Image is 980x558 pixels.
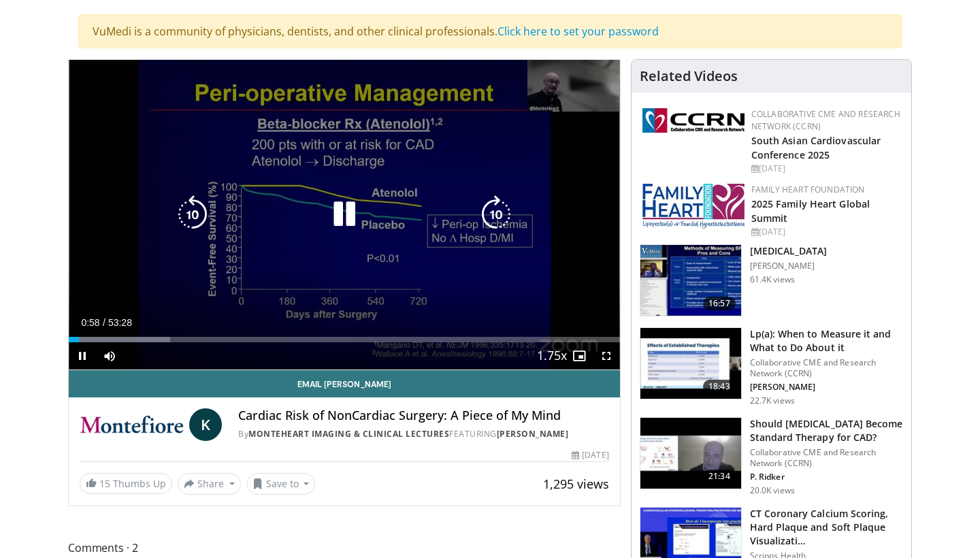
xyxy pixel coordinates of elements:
[538,342,566,370] button: Playback Rate
[572,449,608,461] div: [DATE]
[750,327,903,355] h3: Lp(a): When to Measure it and What to Do About it
[96,342,123,370] button: Mute
[640,417,903,496] a: 21:34 Should [MEDICAL_DATA] Become Standard Therapy for CAD? Collaborative CME and Research Netwo...
[543,476,609,492] span: 1,295 views
[238,408,608,423] h4: Cardiac Risk of NonCardiac Surgery: A Piece of My Mind
[703,380,736,393] span: 18:43
[178,473,241,495] button: Share
[750,472,903,482] p: P. Ridker
[248,428,449,440] a: MonteHeart Imaging & Clinical Lectures
[497,24,659,39] a: Click here to set your password
[103,317,105,328] span: /
[642,184,745,229] img: 96363db5-6b1b-407f-974b-715268b29f70.jpeg.150x105_q85_autocrop_double_scale_upscale_version-0.2.jpg
[640,327,903,406] a: 18:43 Lp(a): When to Measure it and What to Do About it Collaborative CME and Research Network (C...
[751,184,865,195] a: Family Heart Foundation
[189,408,222,441] a: K
[750,507,903,548] h3: CT Coronary Calcium Scoring, Hard Plaque and Soft Plaque Visualizati…
[246,473,316,495] button: Save to
[750,382,903,393] p: [PERSON_NAME]
[750,274,795,285] p: 61.4K views
[750,395,795,406] p: 22.7K views
[69,60,620,370] video-js: Video Player
[751,108,900,132] a: Collaborative CME and Research Network (CCRN)
[640,68,738,84] h4: Related Videos
[69,342,96,370] button: Pause
[750,485,795,496] p: 20.0K views
[68,539,621,557] span: Comments 2
[69,370,620,397] a: Email [PERSON_NAME]
[593,342,620,370] button: Fullscreen
[78,14,902,48] div: VuMedi is a community of physicians, dentists, and other clinical professionals.
[497,428,569,440] a: [PERSON_NAME]
[238,428,608,440] div: By FEATURING
[751,163,900,175] div: [DATE]
[750,357,903,379] p: Collaborative CME and Research Network (CCRN)
[99,477,110,490] span: 15
[750,417,903,444] h3: Should [MEDICAL_DATA] Become Standard Therapy for CAD?
[751,134,881,161] a: South Asian Cardiovascular Conference 2025
[640,418,741,489] img: eb63832d-2f75-457d-8c1a-bbdc90eb409c.150x105_q85_crop-smart_upscale.jpg
[566,342,593,370] button: Enable picture-in-picture mode
[703,470,736,483] span: 21:34
[751,197,870,225] a: 2025 Family Heart Global Summit
[750,447,903,469] p: Collaborative CME and Research Network (CCRN)
[751,226,900,238] div: [DATE]
[640,245,741,316] img: a92b9a22-396b-4790-a2bb-5028b5f4e720.150x105_q85_crop-smart_upscale.jpg
[642,108,745,133] img: a04ee3ba-8487-4636-b0fb-5e8d268f3737.png.150x105_q85_autocrop_double_scale_upscale_version-0.2.png
[640,328,741,399] img: 7a20132b-96bf-405a-bedd-783937203c38.150x105_q85_crop-smart_upscale.jpg
[703,297,736,310] span: 16:57
[80,473,172,494] a: 15 Thumbs Up
[80,408,184,441] img: MonteHeart Imaging & Clinical Lectures
[640,244,903,316] a: 16:57 [MEDICAL_DATA] [PERSON_NAME] 61.4K views
[750,261,828,272] p: [PERSON_NAME]
[69,337,620,342] div: Progress Bar
[81,317,99,328] span: 0:58
[108,317,132,328] span: 53:28
[750,244,828,258] h3: [MEDICAL_DATA]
